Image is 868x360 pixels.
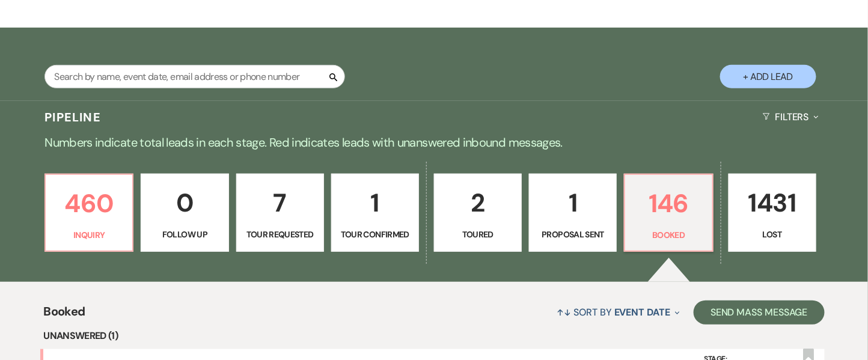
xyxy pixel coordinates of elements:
[729,174,816,252] a: 1431Lost
[339,183,411,223] p: 1
[614,306,670,319] span: Event Date
[632,228,704,242] p: Booked
[694,301,825,325] button: Send Mass Message
[442,228,514,241] p: Toured
[736,183,808,223] p: 1431
[552,296,685,328] button: Sort By Event Date
[632,183,704,224] p: 146
[43,328,825,344] li: Unanswered (1)
[1,133,867,152] p: Numbers indicate total leads in each stage. Red indicates leads with unanswered inbound messages.
[557,306,572,319] span: ↑↓
[331,174,419,252] a: 1Tour Confirmed
[529,174,617,252] a: 1Proposal Sent
[736,228,808,241] p: Lost
[537,183,609,223] p: 1
[148,183,221,223] p: 0
[236,174,324,252] a: 7Tour Requested
[434,174,522,252] a: 2Toured
[44,174,133,252] a: 460Inquiry
[624,174,713,252] a: 146Booked
[44,65,345,88] input: Search by name, event date, email address or phone number
[53,183,125,224] p: 460
[43,302,85,328] span: Booked
[537,228,609,241] p: Proposal Sent
[244,228,316,241] p: Tour Requested
[339,228,411,241] p: Tour Confirmed
[53,228,125,242] p: Inquiry
[720,65,816,88] button: + Add Lead
[44,109,101,126] h3: Pipeline
[148,228,221,241] p: Follow Up
[758,101,824,133] button: Filters
[141,174,228,252] a: 0Follow Up
[244,183,316,223] p: 7
[442,183,514,223] p: 2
